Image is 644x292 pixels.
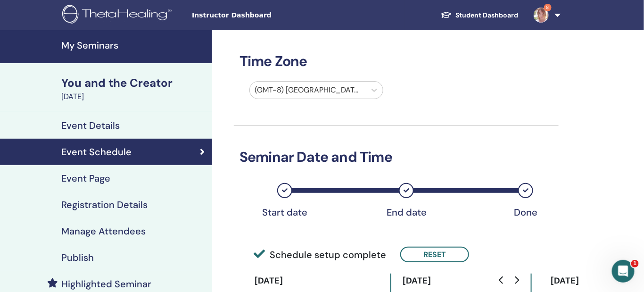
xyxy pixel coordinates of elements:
h4: Event Details [61,120,120,131]
a: Student Dashboard [433,7,526,24]
h4: Registration Details [61,199,148,210]
a: You and the Creator[DATE] [56,75,212,102]
img: graduation-cap-white.svg [441,11,452,19]
h3: Seminar Date and Time [234,149,559,166]
button: Go to previous month [494,271,509,290]
span: Instructor Dashboard [192,10,333,20]
h3: Time Zone [234,53,559,70]
div: Done [502,207,549,218]
div: End date [383,207,430,218]
h4: Publish [61,252,94,263]
h4: My Seminars [61,40,206,51]
button: Go to next month [509,271,524,290]
img: logo.png [62,5,175,26]
h4: Event Schedule [61,146,132,158]
div: [DATE] [61,91,206,102]
span: Schedule setup complete [254,248,386,262]
h4: Event Page [61,173,110,184]
iframe: Intercom live chat [612,260,635,283]
div: [DATE] [395,274,439,288]
div: You and the Creator [61,75,206,91]
div: [DATE] [247,274,291,288]
span: 8 [544,4,552,11]
h4: Highlighted Seminar [61,278,151,290]
img: default.jpg [534,8,549,23]
div: [DATE] [543,274,587,288]
div: Start date [261,207,308,218]
button: Reset [400,247,469,262]
span: 1 [631,260,639,267]
h4: Manage Attendees [61,225,146,237]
